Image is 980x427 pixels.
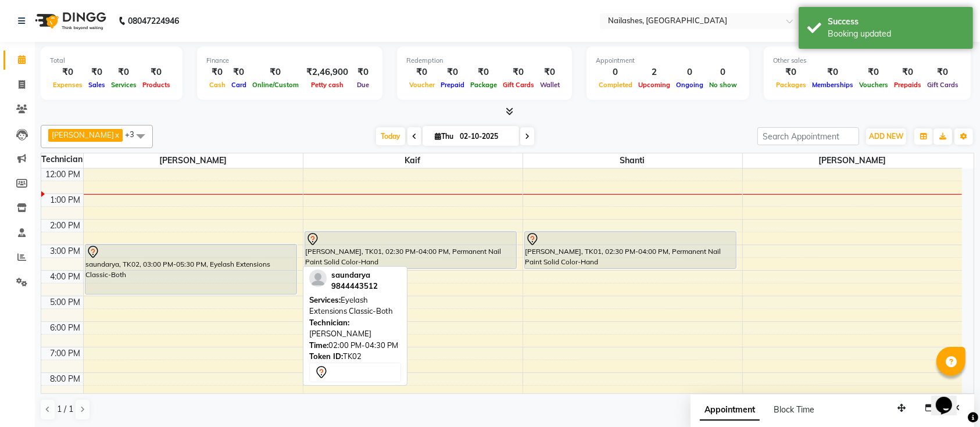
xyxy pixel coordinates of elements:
[50,56,173,66] div: Total
[302,66,353,79] div: ₹2,46,900
[309,340,401,351] div: 02:00 PM-04:30 PM
[743,153,963,168] span: [PERSON_NAME]
[525,232,736,268] div: [PERSON_NAME], TK01, 02:30 PM-04:00 PM, Permanent Nail Paint Solid Color-Hand
[438,66,467,79] div: ₹0
[331,270,370,279] span: saundarya
[140,66,173,79] div: ₹0
[706,81,740,89] span: No show
[48,373,83,385] div: 8:00 PM
[309,295,393,316] span: Eyelash Extensions Classic-Both
[206,81,228,89] span: Cash
[309,351,343,361] span: Token ID:
[924,81,961,89] span: Gift Cards
[331,281,378,292] div: 9844443512
[140,81,173,89] span: Products
[700,400,760,421] span: Appointment
[828,28,964,40] div: Booking updated
[757,127,859,145] input: Search Appointment
[48,271,83,283] div: 4:00 PM
[596,56,740,66] div: Appointment
[456,128,514,145] input: 2025-10-02
[500,81,537,89] span: Gift Cards
[303,153,523,168] span: Kaif
[438,81,467,89] span: Prepaid
[44,168,83,181] div: 12:00 PM
[856,81,891,89] span: Vouchers
[85,66,108,79] div: ₹0
[108,81,140,89] span: Services
[30,5,109,37] img: logo
[48,296,83,308] div: 5:00 PM
[85,81,108,89] span: Sales
[856,66,891,79] div: ₹0
[596,81,635,89] span: Completed
[309,270,327,287] img: profile
[84,153,303,168] span: [PERSON_NAME]
[50,66,85,79] div: ₹0
[523,153,742,168] span: Shanti
[48,194,83,206] div: 1:00 PM
[309,295,341,304] span: Services:
[635,81,673,89] span: Upcoming
[50,81,85,89] span: Expenses
[773,66,809,79] div: ₹0
[228,66,249,79] div: ₹0
[48,220,83,232] div: 2:00 PM
[774,404,814,415] span: Block Time
[432,132,456,141] span: Thu
[114,130,119,139] a: x
[41,153,83,166] div: Technician
[467,66,500,79] div: ₹0
[406,66,438,79] div: ₹0
[48,322,83,334] div: 6:00 PM
[537,66,563,79] div: ₹0
[773,56,961,66] div: Other sales
[52,130,114,139] span: [PERSON_NAME]
[206,66,228,79] div: ₹0
[125,130,143,139] span: +3
[249,66,302,79] div: ₹0
[809,81,856,89] span: Memberships
[128,5,179,37] b: 08047224946
[354,81,372,89] span: Due
[809,66,856,79] div: ₹0
[48,245,83,257] div: 3:00 PM
[406,56,563,66] div: Redemption
[773,81,809,89] span: Packages
[869,132,903,141] span: ADD NEW
[828,16,964,28] div: Success
[500,66,537,79] div: ₹0
[891,81,924,89] span: Prepaids
[228,81,249,89] span: Card
[108,66,140,79] div: ₹0
[376,127,405,145] span: Today
[305,232,517,268] div: [PERSON_NAME], TK01, 02:30 PM-04:00 PM, Permanent Nail Paint Solid Color-Hand
[467,81,500,89] span: Package
[596,66,635,79] div: 0
[673,81,706,89] span: Ongoing
[206,56,373,66] div: Finance
[309,351,401,363] div: TK02
[85,245,297,294] div: saundarya, TK02, 03:00 PM-05:30 PM, Eyelash Extensions Classic-Both
[673,66,706,79] div: 0
[706,66,740,79] div: 0
[309,318,349,327] span: Technician:
[48,347,83,360] div: 7:00 PM
[353,66,373,79] div: ₹0
[635,66,673,79] div: 2
[891,66,924,79] div: ₹0
[537,81,563,89] span: Wallet
[931,381,968,415] iframe: chat widget
[309,317,401,340] div: [PERSON_NAME]
[406,81,438,89] span: Voucher
[57,403,73,415] span: 1 / 1
[924,66,961,79] div: ₹0
[866,128,906,145] button: ADD NEW
[308,81,346,89] span: Petty cash
[249,81,302,89] span: Online/Custom
[309,340,328,350] span: Time:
